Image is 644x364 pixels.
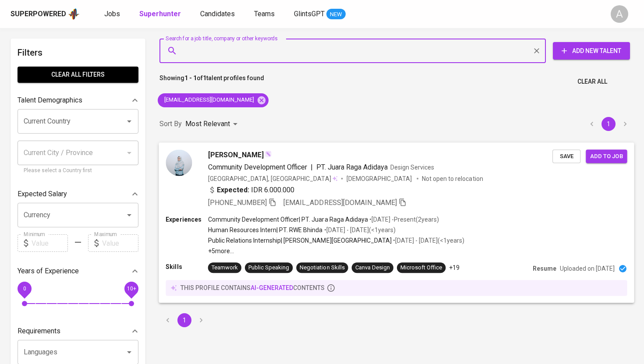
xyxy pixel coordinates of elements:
[347,174,413,183] span: [DEMOGRAPHIC_DATA]
[32,234,68,252] input: Value
[251,284,293,291] span: AI-generated
[531,45,543,57] button: Clear
[208,149,264,160] span: [PERSON_NAME]
[11,7,80,21] a: Superpoweredapp logo
[18,67,138,83] button: Clear All filters
[23,286,26,292] span: 0
[208,198,267,206] span: [PHONE_NUMBER]
[300,264,344,272] div: Negotiation Skills
[212,264,238,272] div: Teamwork
[18,266,79,276] p: Years of Experience
[208,236,392,245] p: Public Relations Internship | [PERSON_NAME][GEOGRAPHIC_DATA]
[159,143,633,303] a: [PERSON_NAME]Community Development Officer|PT. Juara Raga AdidayaDesign Services[GEOGRAPHIC_DATA]...
[200,9,237,20] a: Candidates
[203,74,206,81] b: 1
[560,46,623,57] span: Add New Talent
[139,9,183,20] a: Superhunter
[159,313,209,327] nav: pagination navigation
[390,163,434,170] span: Design Services
[557,151,576,161] span: Save
[18,189,67,199] p: Expected Salary
[248,264,289,272] div: Public Speaking
[127,286,136,292] span: 10+
[449,263,460,272] p: +19
[294,9,346,20] a: GlintsGPT NEW
[208,174,338,183] div: [GEOGRAPHIC_DATA], [GEOGRAPHIC_DATA]
[533,264,556,273] p: Resume
[355,264,390,272] div: Canva Design
[208,226,323,234] p: Human Resources Intern | PT. RWE Bhinda
[552,149,580,163] button: Save
[392,236,464,245] p: • [DATE] - [DATE] ( <1 years )
[102,234,138,252] input: Value
[316,163,387,171] span: PT. Juara Raga Adidaya
[177,313,191,327] button: page 1
[158,96,259,104] span: [EMAIL_ADDRESS][DOMAIN_NAME]
[185,119,230,129] p: Most Relevant
[368,215,439,223] p: • [DATE] - Present ( 2 years )
[139,10,181,18] b: Superhunter
[166,149,192,176] img: d28455e83e8a0a8a043859f50a910b71.jpeg
[158,93,269,107] div: [EMAIL_ADDRESS][DOMAIN_NAME]
[574,74,611,90] button: Clear All
[24,166,132,175] p: Please select a Country first
[254,10,275,18] span: Teams
[123,346,135,358] button: Open
[159,74,264,90] p: Showing of talent profiles found
[18,95,82,106] p: Talent Demographics
[123,115,135,127] button: Open
[560,264,615,273] p: Uploaded on [DATE]
[294,10,325,18] span: GlintsGPT
[166,262,208,271] p: Skills
[611,5,628,23] div: A
[68,7,80,21] img: app logo
[217,184,249,195] b: Expected:
[18,262,138,280] div: Years of Experience
[185,116,241,132] div: Most Relevant
[200,10,235,18] span: Candidates
[584,117,633,131] nav: pagination navigation
[18,46,138,60] h6: Filters
[18,185,138,203] div: Expected Salary
[590,151,623,161] span: Add to job
[18,326,60,336] p: Requirements
[254,9,276,20] a: Teams
[166,215,208,223] p: Experiences
[422,174,483,183] p: Not open to relocation
[208,247,465,255] p: +5 more ...
[322,226,395,234] p: • [DATE] - [DATE] ( <1 years )
[18,322,138,340] div: Requirements
[180,283,325,292] p: this profile contains contents
[104,9,122,20] a: Jobs
[104,10,120,18] span: Jobs
[326,10,346,19] span: NEW
[184,74,197,81] b: 1 - 1
[553,42,630,60] button: Add New Talent
[283,198,397,206] span: [EMAIL_ADDRESS][DOMAIN_NAME]
[208,163,308,171] span: Community Development Officer
[586,149,627,163] button: Add to job
[18,92,138,109] div: Talent Demographics
[265,150,272,157] img: magic_wand.svg
[123,209,135,221] button: Open
[602,117,616,131] button: page 1
[159,119,182,129] p: Sort By
[208,184,295,195] div: IDR 6.000.000
[400,264,442,272] div: Microsoft Office
[11,9,66,19] div: Superpowered
[25,69,131,80] span: Clear All filters
[208,215,368,223] p: Community Development Officer | PT. Juara Raga Adidaya
[577,76,607,87] span: Clear All
[311,162,313,172] span: |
